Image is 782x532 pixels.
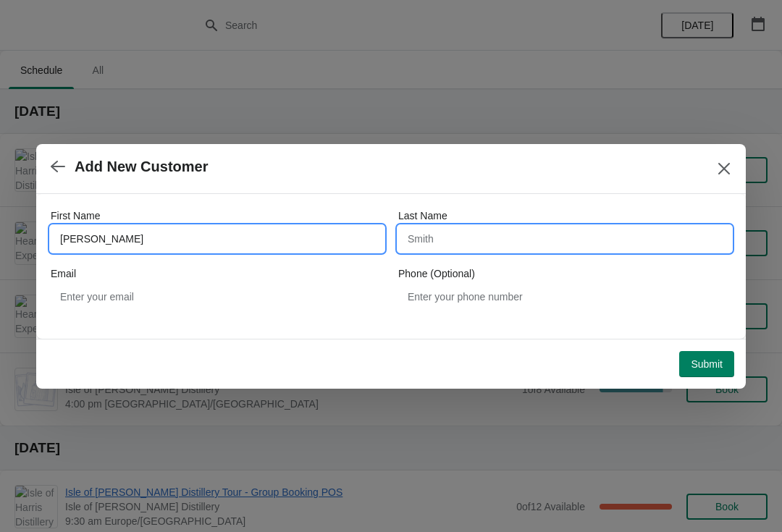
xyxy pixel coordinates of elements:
input: John [51,226,384,252]
span: Submit [691,358,723,370]
input: Smith [398,226,731,252]
label: Phone (Optional) [398,266,475,281]
button: Submit [679,351,734,377]
label: First Name [51,208,100,223]
input: Enter your email [51,284,384,310]
label: Last Name [398,208,447,223]
label: Email [51,266,76,281]
input: Enter your phone number [398,284,731,310]
h2: Add New Customer [75,159,208,175]
button: Close [711,156,737,182]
